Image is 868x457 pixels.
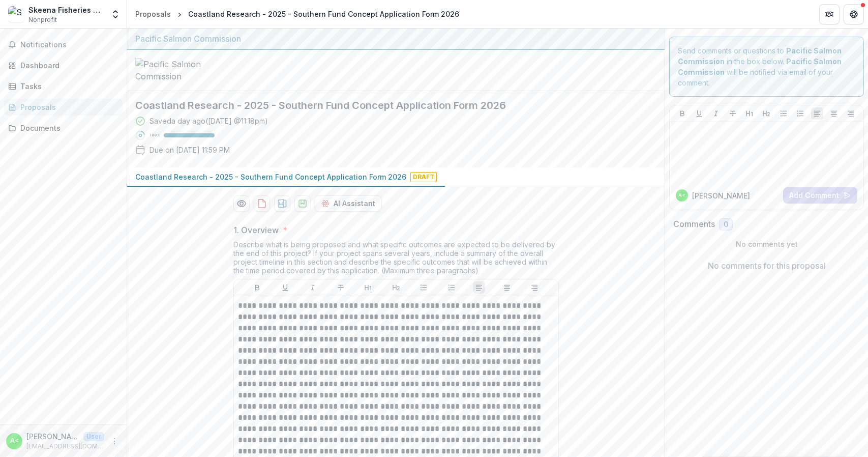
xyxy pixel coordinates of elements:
button: Italicize [710,107,722,120]
nav: breadcrumb [131,7,463,21]
button: Align Right [845,107,857,120]
div: Coastland Research - 2025 - Southern Fund Concept Application Form 2026 [188,9,459,19]
button: Heading 1 [743,107,756,120]
span: Draft [410,172,437,182]
button: Underline [693,107,705,120]
img: Skeena Fisheries Commission [8,6,24,22]
p: [PERSON_NAME] [692,190,750,201]
p: 1. Overview [233,224,279,236]
button: Open entity switcher [108,4,123,24]
button: Align Left [811,107,823,120]
button: Get Help [844,4,864,24]
div: Skeena Fisheries Commission [28,5,104,15]
div: Proposals [20,102,114,112]
h2: Comments [673,219,715,229]
p: Due on [DATE] 11:59 PM [149,145,230,155]
button: Ordered List [794,107,806,120]
button: Strike [727,107,739,120]
p: 100 % [149,132,160,139]
div: Describe what is being proposed and what specific outcomes are expected to be delivered by the en... [233,240,559,279]
button: AI Assistant [315,195,382,212]
button: Bullet List [777,107,790,120]
button: Ordered List [445,281,458,294]
button: Heading 2 [760,107,772,120]
span: 0 [724,220,728,229]
a: Dashboard [4,57,123,74]
button: download-proposal [294,195,311,212]
span: Notifications [20,41,118,49]
img: Pacific Salmon Commission [135,58,237,82]
div: Pacific Salmon Commission [135,33,656,45]
p: No comments yet [673,239,860,249]
p: [EMAIL_ADDRESS][DOMAIN_NAME] [26,442,104,451]
button: Bold [676,107,689,120]
button: Align Left [473,281,485,294]
div: Andrew Rosenberger <andy@coastlandresearch.com> [10,438,19,444]
button: download-proposal [254,195,270,212]
div: Documents [20,123,114,133]
button: Heading 2 [390,281,402,294]
button: Bold [251,281,263,294]
p: No comments for this proposal [708,260,826,272]
button: download-proposal [274,195,290,212]
div: Send comments or questions to in the box below. will be notified via email of your comment. [669,37,864,97]
div: Proposals [135,9,171,19]
div: Saved a day ago ( [DATE] @ 11:18pm ) [149,116,268,126]
a: Proposals [4,99,123,116]
button: Partners [819,4,840,24]
button: Heading 1 [362,281,374,294]
button: Preview a5b0a37c-a502-406e-ba89-4cee89c946ad-0.pdf [233,195,250,212]
button: Bullet List [417,281,430,294]
p: User [83,432,104,441]
button: Align Center [501,281,513,294]
p: Coastland Research - 2025 - Southern Fund Concept Application Form 2026 [135,172,406,182]
button: Add Comment [783,187,857,204]
a: Documents [4,120,123,136]
button: Underline [279,281,291,294]
button: Align Right [528,281,541,294]
a: Tasks [4,78,123,95]
button: Align Center [828,107,840,120]
button: More [108,435,121,447]
h2: Coastland Research - 2025 - Southern Fund Concept Application Form 2026 [135,99,640,111]
div: Andrew Rosenberger <andy@coastlandresearch.com> [678,193,685,198]
div: Dashboard [20,60,114,71]
div: Tasks [20,81,114,92]
p: [PERSON_NAME] <[PERSON_NAME][EMAIL_ADDRESS][DOMAIN_NAME]> [26,431,79,442]
a: Proposals [131,7,175,21]
button: Notifications [4,37,123,53]
button: Strike [335,281,347,294]
button: Italicize [307,281,319,294]
span: Nonprofit [28,15,57,24]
